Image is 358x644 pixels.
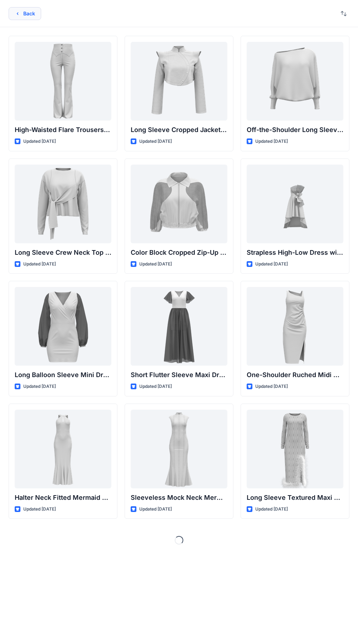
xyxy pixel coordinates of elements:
p: Updated [DATE] [139,138,172,145]
p: Updated [DATE] [255,260,288,268]
a: Strapless High-Low Dress with Side Bow Detail [247,165,343,243]
a: Long Sleeve Cropped Jacket with Mandarin Collar and Shoulder Detail [131,42,227,121]
p: Updated [DATE] [23,383,56,390]
p: Updated [DATE] [23,506,56,513]
p: Short Flutter Sleeve Maxi Dress with Contrast [PERSON_NAME] and [PERSON_NAME] [131,370,227,380]
p: High-Waisted Flare Trousers with Button Detail [15,125,111,135]
p: Off-the-Shoulder Long Sleeve Top [247,125,343,135]
a: Halter Neck Fitted Mermaid Gown with Keyhole Detail [15,410,111,488]
p: One-Shoulder Ruched Midi Dress with Slit [247,370,343,380]
p: Color Block Cropped Zip-Up Jacket with Sheer Sleeves [131,248,227,258]
a: Long Sleeve Crew Neck Top with Asymmetrical Tie Detail [15,165,111,243]
p: Halter Neck Fitted Mermaid Gown with Keyhole Detail [15,493,111,503]
a: Off-the-Shoulder Long Sleeve Top [247,42,343,121]
button: Back [9,7,41,20]
a: Long Sleeve Textured Maxi Dress with Feather Hem [247,410,343,488]
p: Long Sleeve Crew Neck Top with Asymmetrical Tie Detail [15,248,111,258]
p: Strapless High-Low Dress with Side Bow Detail [247,248,343,258]
p: Updated [DATE] [23,138,56,145]
p: Updated [DATE] [139,506,172,513]
p: Updated [DATE] [139,260,172,268]
p: Updated [DATE] [23,260,56,268]
a: Color Block Cropped Zip-Up Jacket with Sheer Sleeves [131,165,227,243]
p: Updated [DATE] [139,383,172,390]
a: High-Waisted Flare Trousers with Button Detail [15,42,111,121]
a: Sleeveless Mock Neck Mermaid Gown [131,410,227,488]
p: Long Sleeve Textured Maxi Dress with Feather Hem [247,493,343,503]
a: One-Shoulder Ruched Midi Dress with Slit [247,287,343,366]
a: Short Flutter Sleeve Maxi Dress with Contrast Bodice and Sheer Overlay [131,287,227,366]
p: Long Balloon Sleeve Mini Dress with Wrap Bodice [15,370,111,380]
a: Long Balloon Sleeve Mini Dress with Wrap Bodice [15,287,111,366]
p: Updated [DATE] [255,138,288,145]
p: Updated [DATE] [255,383,288,390]
p: Updated [DATE] [255,506,288,513]
p: Long Sleeve Cropped Jacket with Mandarin Collar and Shoulder Detail [131,125,227,135]
p: Sleeveless Mock Neck Mermaid Gown [131,493,227,503]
